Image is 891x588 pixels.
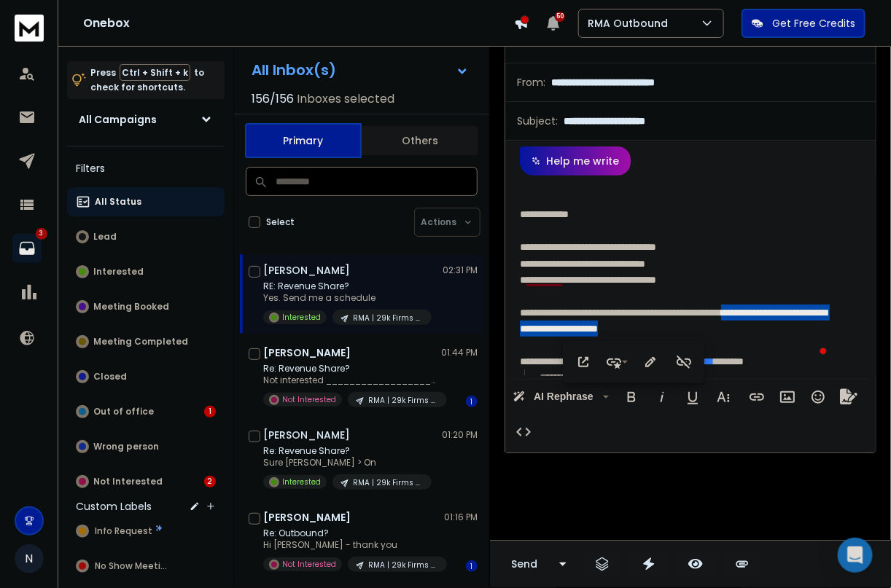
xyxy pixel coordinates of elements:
[499,549,550,579] button: Send
[36,228,47,240] p: 3
[67,257,225,286] button: Interested
[263,528,438,539] p: Re: Outbound?
[555,12,565,22] span: 50
[362,125,478,157] button: Others
[444,511,478,523] p: 01:16 PM
[517,75,545,90] p: From:
[466,396,478,407] div: 1
[263,281,432,292] p: RE: Revenue Share?
[443,264,478,276] p: 02:31 PM
[297,90,394,108] h3: Inboxes selected
[266,216,295,228] label: Select
[263,375,438,386] p: Not interested ________________________________ From: Nahrahel
[569,348,597,377] button: Open Link
[12,234,42,263] a: 3
[282,559,336,570] p: Not Interested
[742,9,865,38] button: Get Free Credits
[76,499,152,514] h3: Custom Labels
[838,538,873,573] div: Open Intercom Messenger
[67,362,225,391] button: Closed
[263,510,351,525] h1: [PERSON_NAME]
[517,114,558,128] p: Subject:
[603,348,631,377] button: Style
[709,383,737,412] button: More Text
[252,63,336,77] h1: All Inbox(s)
[204,476,216,487] div: 2
[263,292,432,304] p: Yes. Send me a schedule
[15,15,44,42] img: logo
[93,231,117,243] p: Lead
[67,397,225,426] button: Out of office1
[67,158,225,179] h3: Filters
[67,222,225,251] button: Lead
[93,441,159,452] p: Wrong person
[263,345,351,360] h1: [PERSON_NAME]
[588,16,674,31] p: RMA Outbound
[263,457,432,469] p: Sure [PERSON_NAME] > On
[67,432,225,461] button: Wrong person
[637,348,664,377] button: Edit Link
[282,394,336,405] p: Not Interested
[353,313,423,324] p: RMA | 29k Firms (General Team Info)
[93,336,188,348] p: Meeting Completed
[67,187,225,216] button: All Status
[93,406,154,418] p: Out of office
[95,196,141,208] p: All Status
[95,560,171,572] span: No Show Meeting
[252,90,294,108] span: 156 / 156
[368,560,438,571] p: RMA | 29k Firms (General Team Info)
[15,544,44,573] button: N
[79,112,157,127] h1: All Campaigns
[120,64,190,81] span: Ctrl + Shift + k
[263,445,432,457] p: Re: Revenue Share?
[67,552,225,581] button: No Show Meeting
[240,55,480,85] button: All Inbox(s)
[510,383,612,412] button: AI Rephrase
[772,16,855,31] p: Get Free Credits
[245,123,362,158] button: Primary
[204,406,216,418] div: 1
[93,371,127,383] p: Closed
[353,477,423,488] p: RMA | 29k Firms (General Team Info)
[466,560,478,572] div: 1
[520,146,631,176] button: Help me write
[263,539,438,551] p: Hi [PERSON_NAME] - thank you
[368,395,438,406] p: RMA | 29k Firms (General Team Info)
[442,429,478,441] p: 01:20 PM
[670,348,698,377] button: Unlink
[282,312,321,323] p: Interested
[95,525,152,537] span: Info Request
[67,105,225,134] button: All Campaigns
[67,517,225,546] button: Info Request
[83,15,514,32] h1: Onebox
[282,477,321,487] p: Interested
[441,347,478,358] p: 01:44 PM
[263,428,350,442] h1: [PERSON_NAME]
[67,327,225,356] button: Meeting Completed
[263,363,438,375] p: Re: Revenue Share?
[93,476,163,487] p: Not Interested
[67,467,225,496] button: Not Interested2
[263,263,350,278] h1: [PERSON_NAME]
[93,266,144,278] p: Interested
[90,66,204,95] p: Press to check for shortcuts.
[531,391,596,403] span: AI Rephrase
[67,292,225,321] button: Meeting Booked
[93,301,169,313] p: Meeting Booked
